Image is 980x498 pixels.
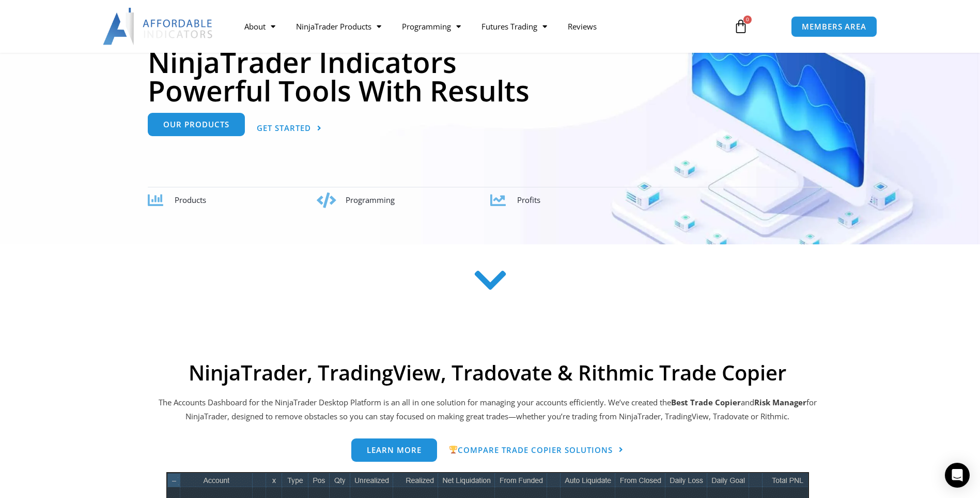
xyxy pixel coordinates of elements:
strong: Risk Manager [754,397,806,407]
a: MEMBERS AREA [791,16,877,37]
span: Our Products [163,121,229,128]
img: LogoAI | Affordable Indicators – NinjaTrader [103,8,214,45]
a: 0 [718,11,764,41]
a: Futures Trading [471,14,557,38]
a: Our Products [148,113,245,136]
span: Compare Trade Copier Solutions [449,446,613,454]
span: Learn more [367,446,422,454]
b: Best Trade Copier [671,397,741,407]
div: Open Intercom Messenger [945,463,970,488]
h1: NinjaTrader Indicators Powerful Tools With Results [148,48,832,105]
span: Programming [346,195,395,205]
span: MEMBERS AREA [802,23,866,31]
a: Learn more [351,438,437,462]
p: The Accounts Dashboard for the NinjaTrader Desktop Platform is an all in one solution for managin... [157,396,818,424]
h2: NinjaTrader, TradingView, Tradovate & Rithmic Trade Copier [157,360,818,385]
a: 🏆Compare Trade Copier Solutions [449,438,624,462]
nav: Menu [234,14,722,38]
span: Get Started [257,124,311,132]
span: Profits [517,195,540,205]
span: 0 [743,16,752,24]
a: About [234,14,286,38]
a: Programming [392,14,471,38]
a: NinjaTrader Products [286,14,392,38]
a: Get Started [257,117,322,140]
span: Products [175,195,206,205]
img: 🏆 [449,446,457,453]
a: Reviews [557,14,607,38]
